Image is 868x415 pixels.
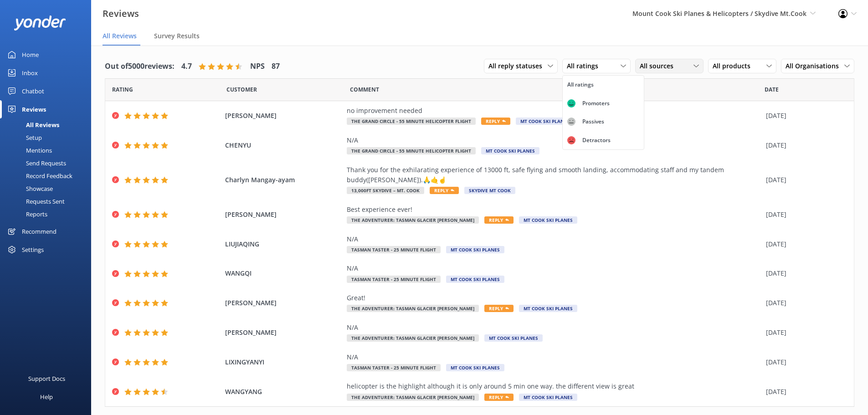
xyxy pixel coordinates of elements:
[225,387,343,397] span: WANGYANG
[5,118,91,131] a: All Reviews
[225,239,343,249] span: LIUJIAQING
[765,85,779,94] span: Date
[575,136,617,145] div: Detractors
[225,175,343,185] span: Charlyn Mangay-ayam
[272,61,280,72] h4: 87
[567,80,594,89] div: All ratings
[446,246,504,253] span: Mt Cook Ski Planes
[28,369,65,388] div: Support Docs
[766,111,842,121] div: [DATE]
[347,147,476,154] span: The Grand Circle - 55 Minute Helicopter Flight
[446,276,504,283] span: Mt Cook Ski Planes
[347,246,441,253] span: Tasman Taster - 25 minute flight
[40,388,53,406] div: Help
[181,61,192,72] h4: 4.7
[516,118,574,125] span: Mt Cook Ski Planes
[766,268,842,278] div: [DATE]
[22,222,56,241] div: Recommend
[519,216,577,224] span: Mt Cook Ski Planes
[484,394,514,401] span: Reply
[347,334,479,342] span: The Adventurer: Tasman Glacier [PERSON_NAME]
[5,144,52,157] div: Mentions
[5,182,91,195] a: Showcase
[5,131,91,144] a: Setup
[22,82,44,100] div: Chatbot
[225,210,343,220] span: [PERSON_NAME]
[347,364,441,371] span: Tasman Taster - 25 minute flight
[225,328,343,338] span: [PERSON_NAME]
[519,305,577,312] span: Mt Cook Ski Planes
[464,187,515,194] span: Skydive Mt Cook
[5,169,91,182] a: Record Feedback
[5,157,91,169] a: Send Requests
[5,169,72,182] div: Record Feedback
[5,182,53,195] div: Showcase
[481,118,510,125] span: Reply
[22,64,38,82] div: Inbox
[22,100,46,118] div: Reviews
[5,195,65,208] div: Requests Sent
[766,239,842,249] div: [DATE]
[347,394,479,401] span: The Adventurer: Tasman Glacier [PERSON_NAME]
[347,234,761,244] div: N/A
[225,357,343,367] span: LIXINGYANYI
[446,364,504,371] span: Mt Cook Ski Planes
[347,263,761,273] div: N/A
[22,241,44,259] div: Settings
[347,352,761,362] div: N/A
[347,276,441,283] span: Tasman Taster - 25 minute flight
[766,387,842,397] div: [DATE]
[226,85,257,94] span: Date
[5,144,91,157] a: Mentions
[347,293,761,303] div: Great!
[14,15,66,31] img: yonder-white-logo.png
[488,61,548,71] span: All reply statuses
[713,61,756,71] span: All products
[250,61,265,72] h4: NPS
[567,61,604,71] span: All ratings
[347,305,479,312] span: The Adventurer: Tasman Glacier [PERSON_NAME]
[347,118,476,125] span: The Grand Circle - 55 Minute Helicopter Flight
[347,135,761,145] div: N/A
[519,394,577,401] span: Mt Cook Ski Planes
[22,46,39,64] div: Home
[225,298,343,308] span: [PERSON_NAME]
[347,165,761,185] div: Thank you for the exhilarating experience of 13000 ft, safe flying and smooth landing, accommodat...
[347,187,424,194] span: 13,000ft Skydive – Mt. Cook
[5,118,59,131] div: All Reviews
[766,298,842,308] div: [DATE]
[484,334,543,342] span: Mt Cook Ski Planes
[103,31,137,41] span: All Reviews
[484,305,514,312] span: Reply
[5,208,91,220] a: Reports
[575,99,616,108] div: Promoters
[225,140,343,150] span: CHENYU
[766,140,842,150] div: [DATE]
[766,210,842,220] div: [DATE]
[103,6,139,21] h3: Reviews
[632,9,806,18] span: Mount Cook Ski Planes & Helicopters / Skydive Mt.Cook
[575,117,611,126] div: Passives
[105,61,175,72] h4: Out of 5000 reviews:
[347,381,761,391] div: helicopter is the highlight although it is only around 5 min one way. the different view is great
[484,216,514,224] span: Reply
[347,323,761,333] div: N/A
[154,31,200,41] span: Survey Results
[481,147,539,154] span: Mt Cook Ski Planes
[786,61,844,71] span: All Organisations
[766,175,842,185] div: [DATE]
[225,268,343,278] span: WANGQI
[112,85,133,94] span: Date
[225,111,343,121] span: [PERSON_NAME]
[430,187,459,194] span: Reply
[347,205,761,215] div: Best experience ever!
[347,106,761,116] div: no improvement needed
[766,328,842,338] div: [DATE]
[640,61,679,71] span: All sources
[5,208,47,220] div: Reports
[5,195,91,208] a: Requests Sent
[350,85,379,94] span: Question
[766,357,842,367] div: [DATE]
[5,157,66,169] div: Send Requests
[5,131,42,144] div: Setup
